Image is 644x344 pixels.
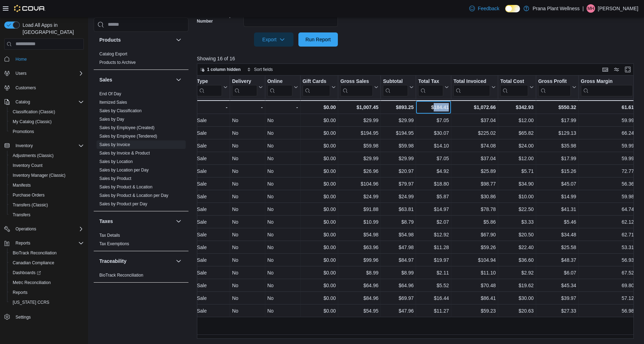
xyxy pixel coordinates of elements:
[383,103,414,111] div: $893.25
[99,60,136,65] a: Products to Archive
[13,250,57,256] span: BioTrack Reconciliation
[302,78,330,85] div: Gift Cards
[13,239,84,247] span: Reports
[267,230,298,239] div: No
[581,141,638,150] div: 59.99%
[581,78,632,96] div: Gross Margin
[197,129,227,137] div: Sale
[13,83,84,92] span: Customers
[533,4,580,13] p: Prana Plant Wellness
[10,268,44,277] a: Dashboards
[538,218,576,226] div: $5.46
[10,161,84,170] span: Inventory Count
[99,36,121,43] h3: Products
[453,218,496,226] div: $5.86
[232,141,262,150] div: No
[197,192,227,201] div: Sale
[340,167,378,175] div: $26.96
[197,218,227,226] div: Sale
[383,129,414,137] div: $194.95
[1,312,87,322] button: Settings
[601,65,609,74] button: Keyboard shortcuts
[13,182,31,188] span: Manifests
[10,288,84,297] span: Reports
[1,224,87,234] button: Operations
[1,238,87,248] button: Reports
[10,151,56,160] a: Adjustments (Classic)
[13,225,84,233] span: Operations
[99,100,127,105] a: Itemized Sales
[538,141,576,150] div: $35.98
[466,1,502,16] a: Feedback
[258,32,289,47] span: Export
[7,278,87,288] button: Metrc Reconciliation
[232,192,262,201] div: No
[10,259,84,267] span: Canadian Compliance
[16,99,30,105] span: Catalog
[7,127,87,137] button: Promotions
[383,192,414,201] div: $24.99
[340,78,378,96] button: Gross Sales
[232,205,262,213] div: No
[453,154,496,163] div: $37.04
[500,116,533,125] div: $12.00
[478,5,499,12] span: Feedback
[500,192,533,201] div: $10.00
[500,78,528,96] div: Total Cost
[99,142,130,147] a: Sales by Invoice
[1,54,87,64] button: Home
[302,192,336,201] div: $0.00
[13,153,54,158] span: Adjustments (Classic)
[13,312,84,321] span: Settings
[232,218,262,226] div: No
[254,67,273,72] span: Sort fields
[197,230,227,239] div: Sale
[302,167,336,175] div: $0.00
[7,297,87,307] button: [US_STATE] CCRS
[302,141,336,150] div: $0.00
[267,141,298,150] div: No
[538,180,576,188] div: $45.07
[10,201,84,209] span: Transfers (Classic)
[7,107,87,117] button: Classification (Classic)
[232,78,262,96] button: Delivery
[453,180,496,188] div: $98.77
[10,298,52,307] a: [US_STATE] CCRS
[99,76,173,83] button: Sales
[340,78,373,96] div: Gross Sales
[581,154,638,163] div: 59.99%
[13,84,39,92] a: Customers
[174,217,183,225] button: Taxes
[340,154,378,163] div: $29.99
[13,109,55,115] span: Classification (Classic)
[10,201,51,209] a: Transfers (Classic)
[453,78,490,85] div: Total Invoiced
[500,103,533,111] div: $342.93
[383,141,414,150] div: $59.98
[99,201,147,206] a: Sales by Product per Day
[298,32,338,47] button: Run Report
[7,210,87,220] button: Transfers
[383,180,414,188] div: $79.97
[587,4,595,13] div: Matt Humbert
[538,192,576,201] div: $14.99
[13,239,33,247] button: Reports
[13,173,66,178] span: Inventory Manager (Classic)
[14,5,45,12] img: Cova
[582,4,584,13] p: |
[197,78,227,96] button: Type
[13,119,52,125] span: My Catalog (Classic)
[197,116,227,125] div: Sale
[10,171,84,180] span: Inventory Manager (Classic)
[10,161,45,170] a: Inventory Count
[13,192,45,198] span: Purchase Orders
[1,68,87,78] button: Users
[10,211,84,219] span: Transfers
[197,13,241,24] label: Invoice or Receipt Number
[10,127,37,136] a: Promotions
[232,180,262,188] div: No
[99,134,157,139] a: Sales by Employee (Tendered)
[16,56,27,62] span: Home
[10,211,33,219] a: Transfers
[267,116,298,125] div: No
